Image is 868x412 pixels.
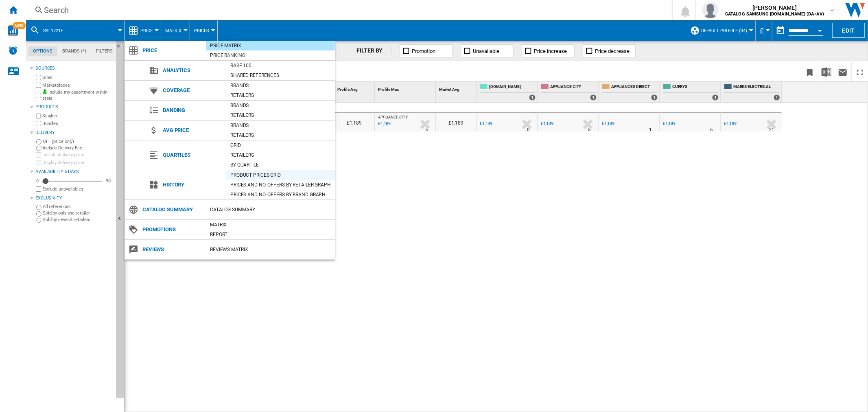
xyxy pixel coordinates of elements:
[138,244,206,255] span: Reviews
[226,101,335,110] div: Brands
[226,131,335,139] div: Retailers
[159,125,226,136] span: Avg price
[206,51,335,59] div: Price Ranking
[138,45,206,56] span: Price
[206,221,335,229] div: Matrix
[226,91,335,99] div: Retailers
[159,85,226,96] span: Coverage
[159,179,226,191] span: History
[226,181,335,189] div: Prices and No. offers by retailer graph
[226,141,335,149] div: Grid
[226,121,335,129] div: Brands
[226,111,335,119] div: Retailers
[226,191,335,199] div: Prices and No. offers by brand graph
[206,245,335,254] div: REVIEWS Matrix
[226,61,335,70] div: Base 100
[226,161,335,169] div: By quartile
[206,206,335,214] div: Catalog Summary
[226,71,335,79] div: Shared references
[226,151,335,159] div: Retailers
[206,42,335,50] div: Price Matrix
[138,204,206,215] span: Catalog Summary
[159,149,226,161] span: Quartiles
[206,230,335,239] div: Report
[138,224,206,235] span: Promotions
[226,81,335,90] div: Brands
[159,105,226,116] span: Banding
[159,65,226,76] span: Analytics
[226,171,335,179] div: Product prices grid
